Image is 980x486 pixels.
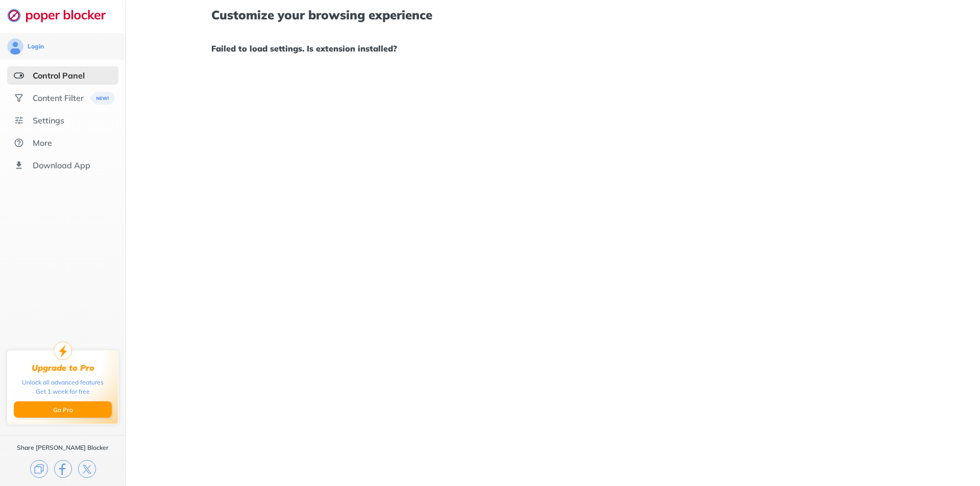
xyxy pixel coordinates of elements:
[33,70,85,81] div: Control Panel
[28,42,44,50] div: Login
[7,8,117,22] img: logo-webpage.svg
[14,70,24,81] img: features-selected.svg
[54,342,72,360] img: upgrade-to-pro.svg
[36,387,90,396] div: Get 1 week for free
[33,93,84,103] div: Content Filter
[32,363,94,373] div: Upgrade to Pro
[14,401,112,418] button: Go Pro
[14,138,24,148] img: about.svg
[54,460,72,478] img: facebook.svg
[17,444,109,452] div: Share [PERSON_NAME] Blocker
[30,460,48,478] img: copy.svg
[14,115,24,125] img: settings.svg
[7,38,23,55] img: avatar.svg
[78,460,96,478] img: x.svg
[14,93,24,103] img: social.svg
[211,42,894,55] h1: Failed to load settings. Is extension installed?
[33,115,64,125] div: Settings
[14,160,24,170] img: download-app.svg
[33,160,90,170] div: Download App
[90,92,115,105] img: menuBanner.svg
[33,138,52,148] div: More
[211,8,894,21] h1: Customize your browsing experience
[22,378,104,387] div: Unlock all advanced features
